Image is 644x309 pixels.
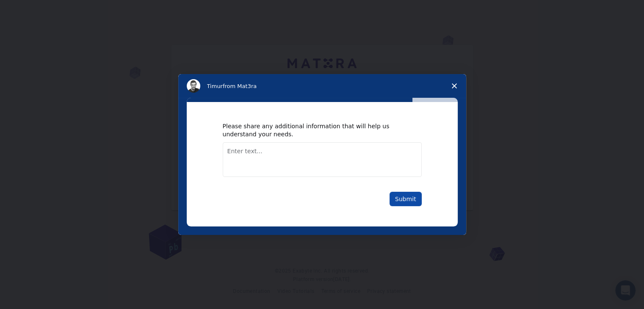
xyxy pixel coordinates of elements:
[17,6,47,14] span: Support
[207,83,223,89] span: Timur
[223,122,409,138] div: Please share any additional information that will help us understand your needs.
[223,142,422,177] textarea: Enter text...
[187,79,200,93] img: Profile image for Timur
[442,74,466,98] span: Close survey
[223,83,257,89] span: from Mat3ra
[390,192,422,206] button: Submit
